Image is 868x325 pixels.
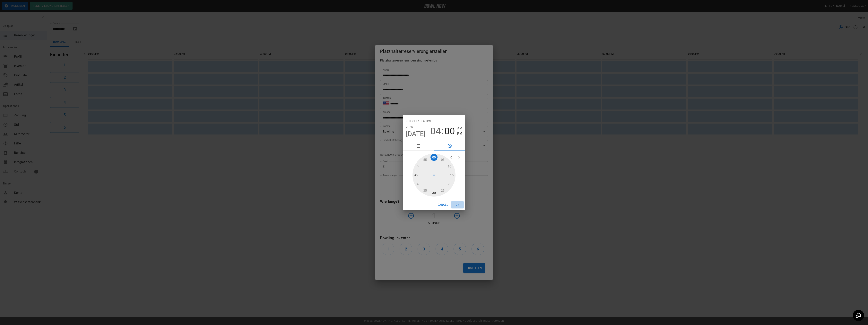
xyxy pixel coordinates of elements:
button: AM [457,126,462,131]
span: : [441,126,444,137]
button: 2025 [406,124,413,130]
button: pick time [434,141,465,150]
button: OK [451,201,464,208]
span: Select date & time [406,118,432,124]
button: [DATE] [406,130,426,138]
button: 00 [444,126,455,137]
button: pick date [403,141,434,150]
button: Cancel [436,201,450,208]
button: open previous view [447,153,455,161]
button: PM [457,131,462,136]
button: 04 [430,126,441,137]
